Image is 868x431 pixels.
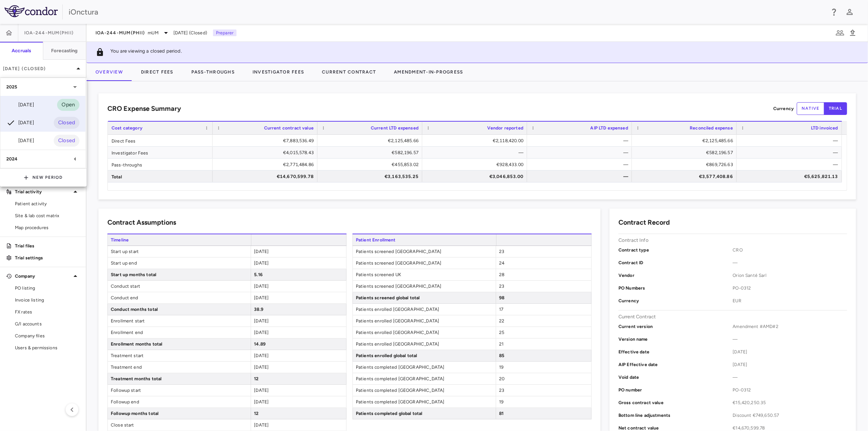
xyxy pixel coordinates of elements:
[57,101,79,109] span: Open
[6,118,34,127] div: [DATE]
[0,78,85,96] div: 2025
[23,172,63,184] button: New Period
[6,136,34,145] div: [DATE]
[6,84,18,90] p: 2025
[6,156,18,162] p: 2024
[54,137,79,145] span: Closed
[6,100,34,109] div: [DATE]
[0,150,85,168] div: 2024
[54,119,79,127] span: Closed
